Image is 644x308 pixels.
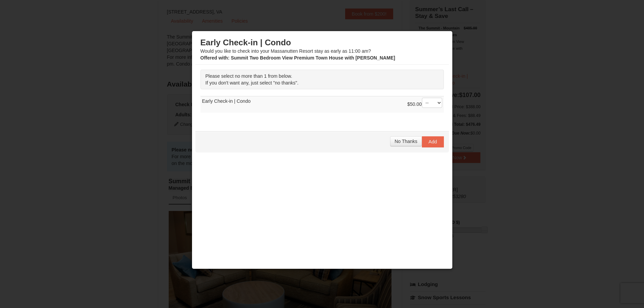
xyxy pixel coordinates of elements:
[200,55,228,61] span: Offered with
[422,136,444,147] button: Add
[395,139,417,144] span: No Thanks
[206,80,299,86] span: If you don't want any, just select "no thanks".
[390,136,422,146] button: No Thanks
[200,38,444,48] h3: Early Check-in | Condo
[429,139,437,144] span: Add
[206,73,292,79] span: Please select no more than 1 from below.
[407,98,442,111] div: $50.00
[200,38,444,61] div: Would you like to check into your Massanutten Resort stay as early as 11:00 am?
[200,55,395,61] strong: : Summit Two Bedroom View Premium Town House with [PERSON_NAME]
[200,96,444,113] td: Early Check-in | Condo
